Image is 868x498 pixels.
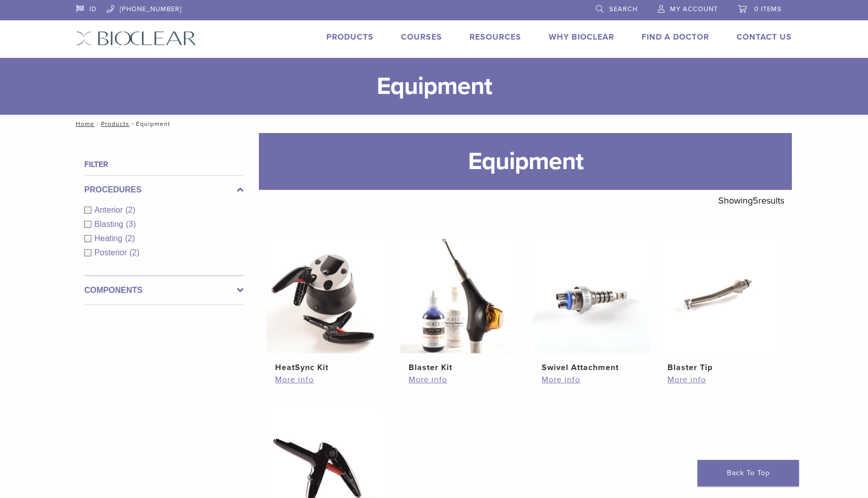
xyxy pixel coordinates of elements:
h1: Equipment [259,133,792,190]
a: Resources [470,32,521,42]
a: Why Bioclear [549,32,614,42]
span: (3) [126,220,136,228]
span: Blasting [94,220,126,228]
span: (2) [129,248,140,257]
a: More info [409,374,509,386]
a: Home [73,120,94,127]
a: Products [101,120,129,127]
a: Swivel AttachmentSwivel Attachment [533,237,651,374]
a: Courses [401,32,442,42]
img: Blaster Tip [659,237,776,353]
a: Products [326,32,374,42]
h2: Blaster Kit [409,361,509,374]
a: More info [542,374,642,386]
span: Search [609,5,638,13]
span: 5 [753,195,758,206]
a: Blaster TipBlaster Tip [659,237,777,374]
img: Blaster Kit [400,237,517,353]
span: / [94,121,101,126]
span: (2) [125,234,135,243]
span: My Account [670,5,718,13]
h4: Filter [84,158,244,171]
span: Heating [94,234,125,243]
img: Swivel Attachment [533,237,650,353]
nav: Equipment [69,115,799,133]
span: Anterior [94,206,125,214]
img: HeatSync Kit [267,237,384,353]
a: Blaster KitBlaster Kit [400,237,518,374]
h2: Blaster Tip [667,361,768,374]
a: Find A Doctor [642,32,709,42]
h2: Swivel Attachment [542,361,642,374]
h2: HeatSync Kit [275,361,376,374]
a: Contact Us [737,32,792,42]
a: More info [275,374,376,386]
a: HeatSync KitHeatSync Kit [266,237,385,374]
label: Procedures [84,184,244,196]
img: Bioclear [76,31,196,46]
span: (2) [125,206,136,214]
span: Posterior [94,248,129,257]
span: / [129,121,136,126]
a: More info [667,374,768,386]
label: Components [84,284,244,296]
p: Showing results [718,190,784,211]
a: Back To Top [697,460,799,486]
span: 0 items [754,5,782,13]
